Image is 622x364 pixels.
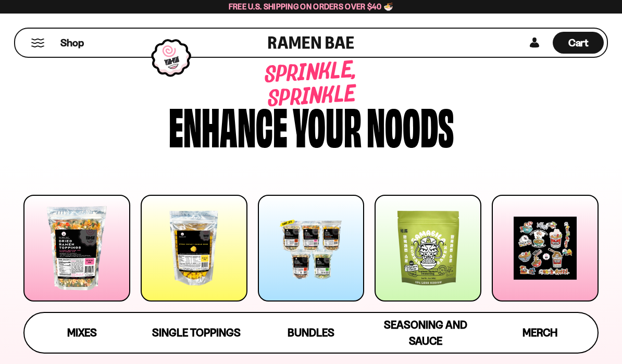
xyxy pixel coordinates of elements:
span: Seasoning and Sauce [384,318,467,347]
a: Bundles [254,313,368,353]
a: Single Toppings [139,313,254,353]
span: Merch [523,326,557,339]
a: Shop [60,32,84,54]
span: Bundles [288,326,334,339]
a: Cart [553,29,604,57]
span: Shop [60,36,84,50]
a: Merch [483,313,598,353]
div: Enhance [169,100,288,149]
span: Free U.S. Shipping on Orders over $40 🍜 [229,2,394,11]
span: Cart [568,36,589,49]
div: noods [367,100,454,149]
span: Mixes [67,326,97,339]
a: Seasoning and Sauce [368,313,483,353]
span: Single Toppings [152,326,240,339]
div: your [293,100,362,149]
button: Mobile Menu Trigger [31,39,45,47]
a: Mixes [24,313,139,353]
